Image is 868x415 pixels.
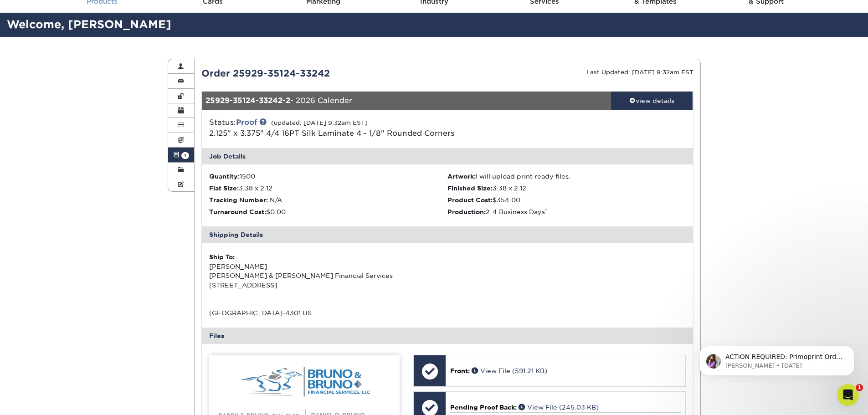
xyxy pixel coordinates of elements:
li: 2-4 Business Days [447,207,686,216]
li: 3.38 x 2.12 [447,184,686,193]
strong: Product Cost: [447,196,493,204]
small: (updated: [DATE] 9:32am EST) [271,119,368,126]
span: Pending Proof Back: [450,404,517,411]
span: ACTION REQUIRED: Primoprint Order 25929-35124-33242 Thank you for placing your print order with P... [40,26,157,197]
div: Shipping Details [202,226,693,243]
strong: Artwork: [447,173,476,180]
a: Proof [236,118,257,127]
strong: Flat Size: [209,184,239,192]
a: view details [611,92,693,110]
a: 1 [168,148,195,162]
strong: Turnaround Cost: [209,208,266,215]
li: 1500 [209,172,447,181]
p: Message from Erica, sent 2d ago [40,35,157,43]
div: Status: [202,117,529,139]
div: Files [202,328,693,344]
strong: Finished Size: [447,184,493,192]
li: $0.00 [209,207,447,216]
strong: Ship To: [209,253,235,261]
span: 1 [856,384,863,391]
span: N/A [270,196,282,204]
span: 1 [181,152,189,159]
a: View File (245.03 KB) [519,404,599,411]
div: Order 25929-35124-33242 [195,67,447,80]
small: Last Updated: [DATE] 9:32am EST [586,69,693,76]
iframe: Intercom live chat [837,384,859,406]
li: I will upload print ready files. [447,172,686,181]
strong: Quantity: [209,173,240,180]
li: $354.00 [447,195,686,205]
li: 3.38 x 2.12 [209,184,447,193]
div: [PERSON_NAME] [PERSON_NAME] & [PERSON_NAME] Financial Services [STREET_ADDRESS] [GEOGRAPHIC_DATA]... [209,252,447,318]
iframe: Intercom notifications message [686,327,868,390]
div: - 2026 Calender [202,92,611,110]
div: view details [611,96,693,105]
div: Job Details [202,148,693,164]
a: View File (591.21 KB) [472,367,547,374]
span: 2.125" x 3.375" 4/4 16PT Silk Laminate 4 - 1/8" Rounded Corners [209,129,454,138]
strong: 25929-35124-33242-2 [205,96,290,105]
strong: Tracking Number: [209,196,268,204]
span: Front: [450,367,470,374]
strong: Production: [447,208,486,215]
